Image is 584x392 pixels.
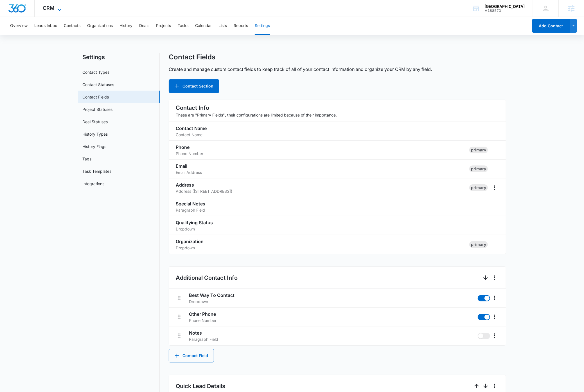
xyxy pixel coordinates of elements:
a: Tags [82,156,91,162]
button: More [490,294,499,303]
div: account id [484,9,525,13]
p: Dropdown [189,299,208,304]
div: account name [484,4,525,9]
div: primary [469,165,488,172]
h3: Email [176,163,465,169]
button: Lists [218,17,227,35]
a: History Flags [82,144,106,149]
p: Paragraph Field [176,207,205,213]
h3: Address [176,182,465,188]
p: Paragraph Field [189,336,218,342]
h3: Best Way To Contact [189,292,473,299]
button: Leads Inbox [34,17,57,35]
h3: Special Notes [176,200,486,207]
p: Contact Name [176,132,202,138]
button: Contact Field [169,349,214,362]
button: More [490,382,499,391]
p: Create and manage custom contact fields to keep track of all of your contact information and orga... [169,66,432,73]
h3: Phone [176,144,465,151]
a: Deal Statuses [82,119,108,125]
a: Contact Statuses [82,82,114,88]
div: primary [469,241,488,248]
button: Contact Section [169,79,219,93]
button: Tasks [178,17,188,35]
p: Email Address [176,169,202,175]
h2: Settings [78,53,160,61]
span: CRM [43,5,55,11]
button: Add Contact [532,19,570,33]
button: More [490,273,499,282]
button: Down [481,273,490,282]
a: Integrations [82,181,104,187]
p: Phone Number [176,151,203,156]
button: Up [472,382,481,391]
p: Dropdown [176,245,195,251]
button: Down [481,382,490,391]
p: Phone Number [189,317,217,323]
button: Deals [139,17,149,35]
button: Contacts [64,17,80,35]
h2: Contact Info [176,104,337,112]
p: Address ([STREET_ADDRESS]) [176,188,232,194]
a: Task Templates [82,168,111,174]
button: Projects [156,17,171,35]
button: Settings [255,17,270,35]
h2: Quick Lead Details [176,382,225,390]
a: Contact Fields [82,94,109,100]
div: primary [469,184,488,191]
h3: Other Phone [189,311,473,317]
h3: Organization [176,238,465,245]
h1: Contact Fields [169,53,215,61]
a: History Types [82,131,108,137]
button: Overview [10,17,28,35]
div: primary [469,147,488,153]
a: Contact Types [82,69,109,75]
button: More [490,312,499,321]
p: These are "Primary Fields", their configurations are limited because of their importance. [176,112,337,118]
h3: Qualifying Status [176,219,486,226]
button: More [490,331,499,340]
button: More [490,183,499,192]
button: Reports [234,17,248,35]
h3: Notes [189,330,473,336]
button: Calendar [195,17,212,35]
a: Project Statuses [82,106,112,112]
button: Organizations [87,17,113,35]
button: History [119,17,132,35]
h2: Additional Contact Info [176,274,238,282]
h3: Contact Name [176,125,486,132]
p: Dropdown [176,226,195,232]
